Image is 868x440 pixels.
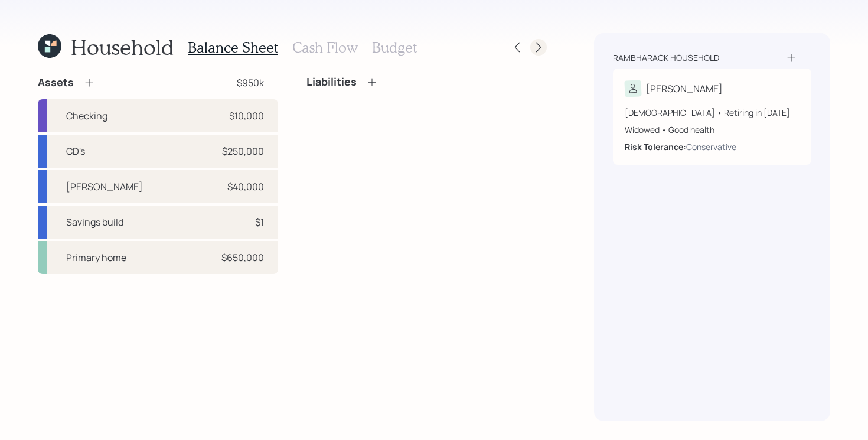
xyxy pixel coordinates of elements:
div: Primary home [66,250,126,265]
div: $950k [237,76,264,90]
div: Widowed • Good health [625,123,800,136]
div: Conservative [686,141,736,153]
div: Rambharack household [613,52,719,64]
div: $40,000 [227,180,264,194]
h3: Cash Flow [292,39,358,56]
h3: Balance Sheet [188,39,278,56]
div: CD's [66,144,85,158]
div: $10,000 [229,109,264,123]
div: $1 [255,215,264,229]
div: [DEMOGRAPHIC_DATA] • Retiring in [DATE] [625,106,800,119]
b: Risk Tolerance: [625,141,686,152]
h3: Budget [372,39,417,56]
div: $250,000 [222,144,264,158]
div: Savings build [66,215,123,229]
div: $650,000 [221,250,264,265]
h1: Household [71,34,174,60]
div: Checking [66,109,107,123]
h4: Assets [38,76,74,89]
div: [PERSON_NAME] [66,180,143,194]
div: [PERSON_NAME] [646,82,723,96]
h4: Liabilities [306,76,357,89]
